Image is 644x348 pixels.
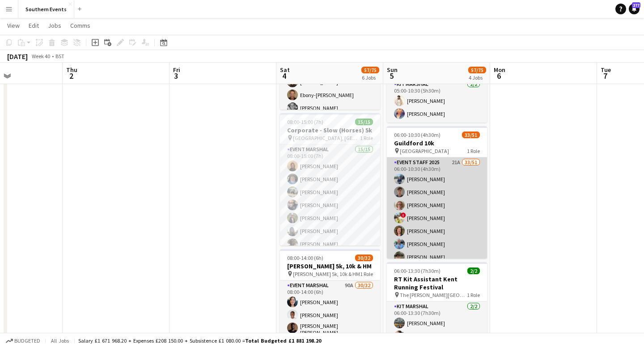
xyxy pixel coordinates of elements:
h3: RT Kit Assistant Kent Running Festival [387,275,487,291]
span: 1 Role [360,135,373,141]
span: 5 [386,71,398,81]
button: Southern Events [18,0,74,18]
span: Budgeted [14,338,40,344]
span: 08:00-14:00 (6h) [287,255,323,261]
span: 06:00-13:30 (7h30m) [394,267,441,274]
span: 6 [492,71,505,81]
span: Mon [494,66,505,74]
span: 277 [632,2,640,8]
span: [GEOGRAPHIC_DATA], [GEOGRAPHIC_DATA] [293,135,360,141]
a: Edit [25,20,42,31]
app-job-card: 06:00-13:30 (7h30m)2/2RT Kit Assistant Kent Running Festival The [PERSON_NAME][GEOGRAPHIC_DATA]1 ... [387,262,487,345]
span: [GEOGRAPHIC_DATA] [400,148,449,154]
span: Total Budgeted £1 881 198.20 [245,337,321,344]
span: 33/51 [462,132,480,138]
span: 08:00-15:00 (7h) [287,119,323,125]
div: 4 Jobs [469,74,486,81]
app-card-role: Kit Marshal2/205:00-10:30 (5h30m)[PERSON_NAME][PERSON_NAME] [387,79,487,123]
span: 1 Role [467,148,480,154]
app-job-card: 06:00-10:30 (4h30m)33/51Guildford 10k [GEOGRAPHIC_DATA]1 RoleEvent Staff 202521A33/5106:00-10:30 ... [387,126,487,259]
span: [PERSON_NAME] 5k, 10k & HM [293,271,360,277]
span: Comms [70,21,90,30]
span: 06:00-10:30 (4h30m) [394,132,441,138]
span: 57/75 [361,67,379,73]
span: The [PERSON_NAME][GEOGRAPHIC_DATA] [400,292,467,298]
span: 7 [599,71,611,81]
span: ! [401,212,406,218]
span: 4 [279,71,290,81]
span: 15/15 [355,119,373,125]
a: Jobs [44,20,65,31]
app-job-card: 08:00-15:00 (7h)15/15Corporate - Slow (Horses) 5k [GEOGRAPHIC_DATA], [GEOGRAPHIC_DATA]1 RoleEvent... [280,113,380,246]
span: Sun [387,66,398,74]
span: 2/2 [467,267,480,274]
span: View [7,21,20,30]
div: Salary £1 671 968.20 + Expenses £208 150.00 + Subsistence £1 080.00 = [78,337,321,344]
a: 277 [629,4,640,14]
h3: Corporate - Slow (Horses) 5k [280,126,380,134]
span: 1 Role [360,271,373,277]
span: 57/75 [468,67,486,73]
span: Jobs [48,21,61,30]
span: 30/32 [355,255,373,261]
button: Budgeted [4,336,42,346]
span: 3 [172,71,180,81]
span: 1 Role [467,292,480,298]
h3: Guildford 10k [387,139,487,147]
div: [DATE] [7,52,28,61]
span: Fri [173,66,180,74]
a: Comms [67,20,94,31]
span: Sat [280,66,290,74]
span: 2 [65,71,77,81]
div: BST [55,53,64,59]
span: Week 40 [30,53,52,59]
span: Edit [29,21,39,30]
div: 6 Jobs [362,74,379,81]
span: Tue [601,66,611,74]
span: Thu [66,66,77,74]
a: View [4,20,23,31]
span: All jobs [49,337,71,344]
app-card-role: Kit Marshal2/206:00-13:30 (7h30m)[PERSON_NAME][PERSON_NAME] [387,301,487,345]
h3: [PERSON_NAME] 5k, 10k & HM [280,262,380,270]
